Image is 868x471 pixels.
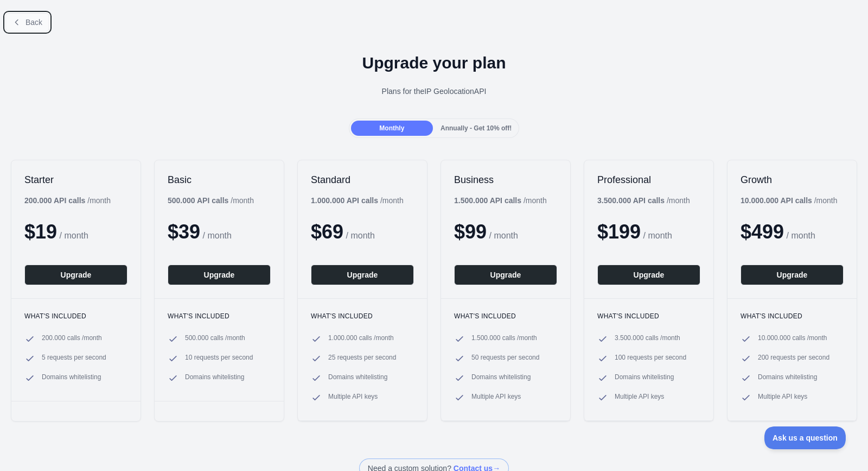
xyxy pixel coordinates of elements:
b: 1.000.000 API calls [311,196,378,205]
h2: Professional [597,173,700,186]
div: / month [597,195,690,206]
div: / month [454,195,547,206]
span: $ 199 [597,221,641,243]
b: 1.500.000 API calls [454,196,521,205]
iframe: Toggle Customer Support [764,426,846,449]
b: 3.500.000 API calls [597,196,665,205]
span: $ 69 [311,221,343,243]
h2: Standard [311,173,414,186]
h2: Business [454,173,557,186]
span: $ 99 [454,221,487,243]
div: / month [311,195,404,206]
